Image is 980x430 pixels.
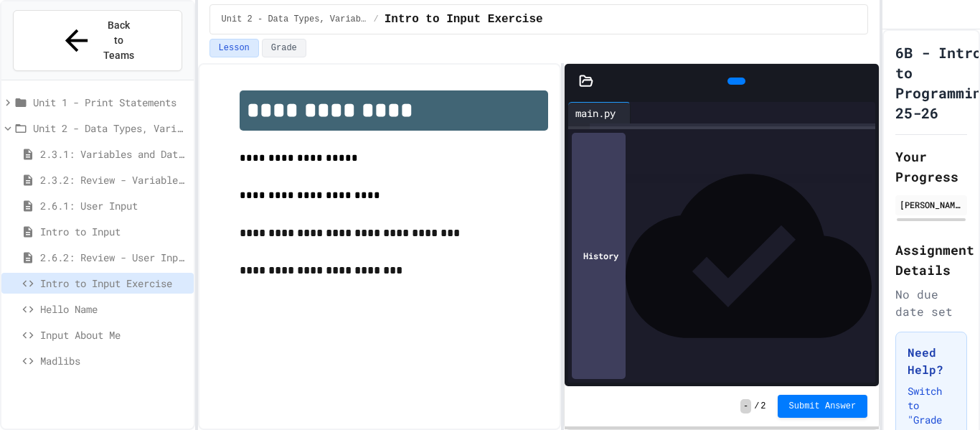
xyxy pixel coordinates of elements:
[568,126,583,141] div: 1
[40,146,188,162] span: 2.3.1: Variables and Data Types
[40,224,188,239] span: Intro to Input
[40,327,188,342] span: Input About Me
[33,95,188,110] span: Unit 1 - Print Statements
[33,121,188,136] span: Unit 2 - Data Types, Variables, [DEMOGRAPHIC_DATA]
[209,39,259,57] button: Lesson
[568,102,631,123] div: main.py
[568,106,623,121] div: main.py
[40,250,188,265] span: 2.6.2: Review - User Input
[900,198,963,211] div: [PERSON_NAME]
[740,399,751,413] span: -
[40,302,188,317] span: Hello Name
[572,133,626,379] div: History
[895,286,967,320] div: No due date set
[222,14,368,25] span: Unit 2 - Data Types, Variables, [DEMOGRAPHIC_DATA]
[40,172,188,187] span: 2.3.2: Review - Variables and Data Types
[40,276,188,291] span: Intro to Input Exercise
[374,14,379,25] span: /
[789,401,857,412] span: Submit Answer
[895,146,967,187] h2: Your Progress
[262,39,306,57] button: Grade
[760,401,765,412] span: 2
[385,11,543,28] span: Intro to Input Exercise
[102,18,136,63] span: Back to Teams
[40,198,188,213] span: 2.6.1: User Input
[895,240,967,280] h2: Assignment Details
[754,401,759,412] span: /
[778,395,868,418] button: Submit Answer
[40,353,188,368] span: Madlibs
[13,10,182,71] button: Back to Teams
[908,344,955,378] h3: Need Help?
